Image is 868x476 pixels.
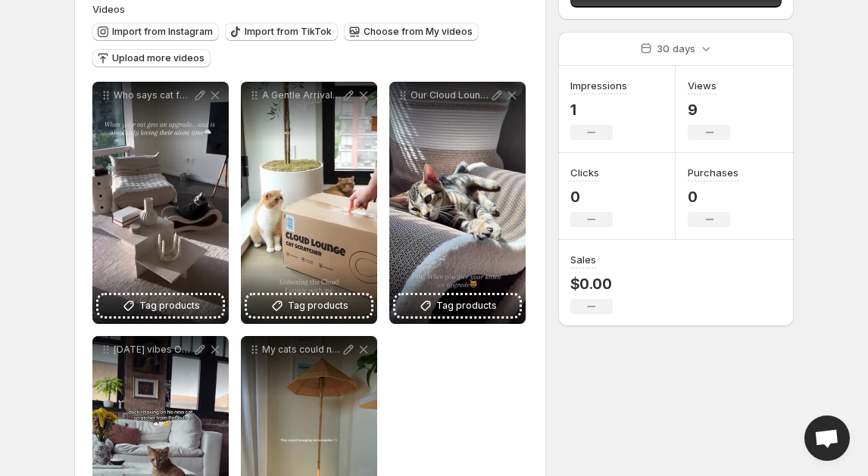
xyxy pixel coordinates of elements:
p: Our Cloud Lounge Scratcher is known for its extra-wide ergonomic design But did you know that sma... [411,89,489,101]
div: Our Cloud Lounge Scratcher is known for its extra-wide ergonomic design But did you know that sma... [389,82,526,324]
p: [DATE] vibes Our fluffy friend [PERSON_NAME] knows the best way to spend the afternoon-on the [GE... [114,344,192,356]
p: 0 [570,188,613,206]
p: $0.00 [570,275,613,293]
p: 30 days [657,41,695,56]
span: Upload more videos [112,52,205,64]
h3: Sales [570,252,596,267]
div: A Gentle Arrival Unboxing the Cloud Lounge Soft textures cloud-like curves and calm tones Our Clo... [241,82,377,324]
div: Open chat [804,415,850,461]
span: Tag products [288,298,348,313]
h3: Clicks [570,165,599,180]
p: 0 [688,188,738,206]
button: Tag products [98,295,223,316]
p: My cats could not be more obsessed with their petjojoofficial cat loungerscratcher and neither co... [262,344,341,356]
span: Import from Instagram [112,26,213,38]
span: Tag products [436,298,497,313]
button: Import from TikTok [225,23,338,41]
p: 1 [570,101,627,119]
button: Import from Instagram [92,23,219,41]
span: Tag products [139,298,200,313]
span: Choose from My videos [364,26,473,38]
div: Who says cat furniture cant look good A cozy upgrade for your kitty and a style upgrade for your ... [92,82,229,324]
button: Upload more videos [92,49,211,67]
h3: Purchases [688,165,738,180]
h3: Views [688,78,717,93]
button: Tag products [395,295,520,316]
span: Import from TikTok [245,26,332,38]
button: Tag products [247,295,371,316]
span: Videos [92,3,125,15]
p: 9 [688,101,730,119]
p: Who says cat furniture cant look good A cozy upgrade for your kitty and a style upgrade for your ... [114,89,192,101]
button: Choose from My videos [344,23,479,41]
p: A Gentle Arrival Unboxing the Cloud Lounge Soft textures cloud-like curves and calm tones Our Clo... [262,89,341,101]
h3: Impressions [570,78,627,93]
